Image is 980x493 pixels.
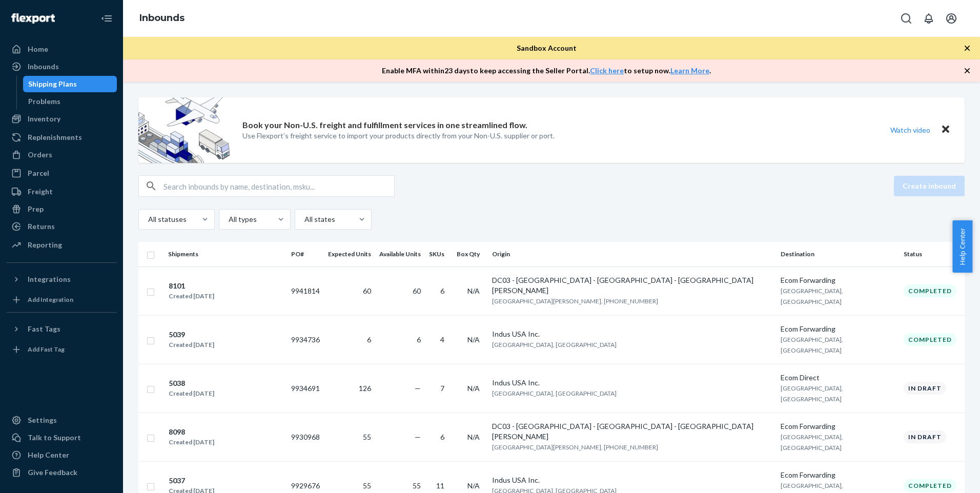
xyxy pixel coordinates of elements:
span: 7 [440,384,444,393]
span: 6 [417,335,421,344]
th: Status [900,242,965,266]
a: Shipping Plans [23,76,117,92]
button: Open notifications [918,8,939,29]
div: Orders [28,150,52,160]
span: 6 [440,286,444,295]
div: Created [DATE] [169,291,214,301]
div: Help Center [28,450,69,460]
span: N/A [467,286,480,295]
span: N/A [467,481,480,490]
ol: breadcrumbs [131,4,193,33]
button: Create inbound [894,176,965,196]
span: 60 [413,286,421,295]
span: Sandbox Account [517,44,577,52]
p: Book your Non-U.S. freight and fulfillment services in one streamlined flow. [242,119,527,131]
span: 4 [440,335,444,344]
a: Inventory [6,111,117,127]
div: Settings [28,415,57,425]
div: Parcel [28,168,49,178]
div: Fast Tags [28,324,60,334]
span: — [415,384,421,393]
a: Orders [6,147,117,163]
div: 5038 [169,378,214,388]
span: [GEOGRAPHIC_DATA], [GEOGRAPHIC_DATA] [781,433,843,451]
th: PO# [287,242,324,266]
span: N/A [467,335,480,344]
div: Created [DATE] [169,340,214,350]
div: Ecom Forwarding [781,421,895,432]
a: Click here [590,66,624,75]
td: 9930968 [287,413,324,461]
span: 6 [367,335,371,344]
div: DC03 - [GEOGRAPHIC_DATA] - [GEOGRAPHIC_DATA] - [GEOGRAPHIC_DATA][PERSON_NAME] [492,421,772,442]
th: SKUs [425,242,453,266]
div: Shipping Plans [28,79,77,89]
a: Problems [23,93,117,110]
th: Expected Units [324,242,375,266]
th: Shipments [164,242,287,266]
span: [GEOGRAPHIC_DATA][PERSON_NAME], [PHONE_NUMBER] [492,297,658,305]
a: Parcel [6,165,117,181]
a: Learn More [670,66,709,75]
span: N/A [467,433,480,441]
span: [GEOGRAPHIC_DATA], [GEOGRAPHIC_DATA] [492,341,617,348]
span: 55 [363,433,371,441]
button: Open account menu [941,8,962,29]
div: 8098 [169,427,214,437]
div: 5037 [169,476,214,486]
div: In draft [904,382,946,395]
input: Search inbounds by name, destination, msku... [164,176,394,196]
div: Add Fast Tag [28,345,65,354]
td: 9934691 [287,364,324,413]
a: Inbounds [6,58,117,75]
a: Prep [6,201,117,217]
span: [GEOGRAPHIC_DATA], [GEOGRAPHIC_DATA] [492,389,617,397]
span: 60 [363,286,371,295]
div: Prep [28,204,44,214]
button: Talk to Support [6,429,117,446]
a: Settings [6,412,117,428]
iframe: Opens a widget where you can chat to one of our agents [915,462,970,488]
div: Inbounds [28,61,59,72]
span: N/A [467,384,480,393]
button: Close [939,122,952,137]
div: Indus USA Inc. [492,329,772,339]
a: Reporting [6,237,117,253]
div: Ecom Forwarding [781,324,895,334]
th: Destination [777,242,900,266]
div: Ecom Forwarding [781,470,895,480]
div: Completed [904,333,956,346]
th: Origin [488,242,777,266]
td: 9941814 [287,266,324,315]
div: Created [DATE] [169,388,214,399]
span: [GEOGRAPHIC_DATA], [GEOGRAPHIC_DATA] [781,336,843,354]
span: [GEOGRAPHIC_DATA], [GEOGRAPHIC_DATA] [781,287,843,305]
span: [GEOGRAPHIC_DATA], [GEOGRAPHIC_DATA] [781,384,843,403]
div: Ecom Forwarding [781,275,895,285]
div: Give Feedback [28,467,77,478]
span: [GEOGRAPHIC_DATA][PERSON_NAME], [PHONE_NUMBER] [492,443,658,451]
img: Flexport logo [11,13,55,24]
span: 11 [436,481,444,490]
div: Created [DATE] [169,437,214,447]
input: All states [303,214,304,224]
span: 6 [440,433,444,441]
a: Returns [6,218,117,235]
div: Add Integration [28,295,73,304]
div: Replenishments [28,132,82,142]
button: Open Search Box [896,8,916,29]
button: Give Feedback [6,464,117,481]
button: Watch video [884,122,937,137]
a: Add Fast Tag [6,341,117,358]
span: — [415,433,421,441]
span: 55 [363,481,371,490]
a: Inbounds [139,12,185,24]
div: Freight [28,187,53,197]
a: Replenishments [6,129,117,146]
input: All statuses [147,214,148,224]
button: Integrations [6,271,117,287]
button: Help Center [952,220,972,273]
div: In draft [904,430,946,443]
div: Completed [904,479,956,492]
